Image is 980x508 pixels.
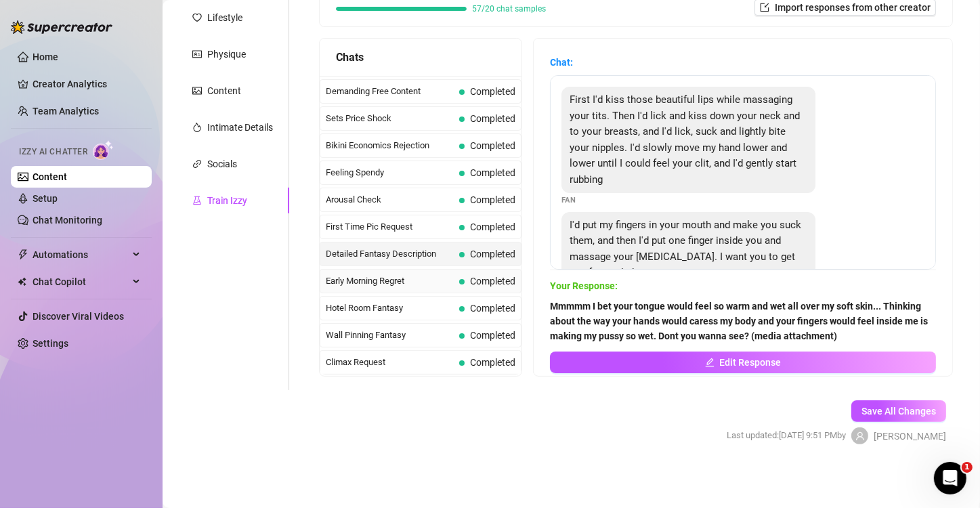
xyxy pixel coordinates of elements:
[326,247,454,261] span: Detailed Fantasy Description
[851,400,946,422] button: Save All Changes
[326,329,454,342] span: Wall Pinning Fantasy
[775,2,931,13] span: Import responses from other creator
[11,20,112,34] img: logo-BBDzfeDw.svg
[326,112,454,125] span: Sets Price Shock
[33,271,129,293] span: Chat Copilot
[336,49,364,66] span: Chats
[470,249,515,259] span: Completed
[570,93,800,186] span: First I'd kiss those beautiful lips while massaging your tits. Then I'd lick and kiss down your n...
[93,140,114,160] img: AI Chatter
[33,311,124,322] a: Discover Viral Videos
[326,139,454,152] span: Bikini Economics Rejection
[760,3,769,12] span: import
[550,301,928,341] strong: Mmmmm I bet your tongue would feel so warm and wet all over my soft skin... Thinking about the wa...
[33,171,67,182] a: Content
[18,249,28,260] span: thunderbolt
[470,357,515,368] span: Completed
[33,338,68,349] a: Settings
[326,166,454,179] span: Feeling Spendy
[33,193,58,204] a: Setup
[561,194,576,206] span: Fan
[207,83,241,98] div: Content
[934,462,966,494] iframe: Intercom live chat
[550,57,573,68] strong: Chat:
[207,193,247,208] div: Train Izzy
[470,194,515,205] span: Completed
[470,167,515,178] span: Completed
[33,73,141,95] a: Creator Analytics
[962,462,973,473] span: 1
[470,86,515,97] span: Completed
[33,106,99,117] a: Team Analytics
[470,113,515,124] span: Completed
[705,358,715,367] span: edit
[207,47,246,62] div: Physique
[470,140,515,151] span: Completed
[192,123,202,132] span: fire
[192,196,202,205] span: experiment
[18,277,26,287] img: Chat Copilot
[207,156,237,171] div: Socials
[570,219,801,279] span: I'd put my fingers in your mouth and make you suck them, and then I'd put one finger inside you a...
[207,120,273,135] div: Intimate Details
[326,85,454,98] span: Demanding Free Content
[470,303,515,314] span: Completed
[550,352,936,373] button: Edit Response
[33,244,129,266] span: Automations
[326,193,454,207] span: Arousal Check
[19,146,87,158] span: Izzy AI Chatter
[470,330,515,341] span: Completed
[470,276,515,287] span: Completed
[720,357,782,368] span: Edit Response
[472,5,546,13] span: 57/20 chat samples
[192,159,202,169] span: link
[855,431,865,441] span: user
[33,215,102,226] a: Chat Monitoring
[192,49,202,59] span: idcard
[470,221,515,232] span: Completed
[326,356,454,369] span: Climax Request
[550,280,618,291] strong: Your Response:
[33,51,58,62] a: Home
[192,86,202,96] span: picture
[192,13,202,22] span: heart
[326,274,454,288] span: Early Morning Regret
[874,429,946,444] span: [PERSON_NAME]
[326,301,454,315] span: Hotel Room Fantasy
[727,429,846,442] span: Last updated: [DATE] 9:51 PM by
[861,406,936,417] span: Save All Changes
[207,10,242,25] div: Lifestyle
[326,220,454,234] span: First Time Pic Request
